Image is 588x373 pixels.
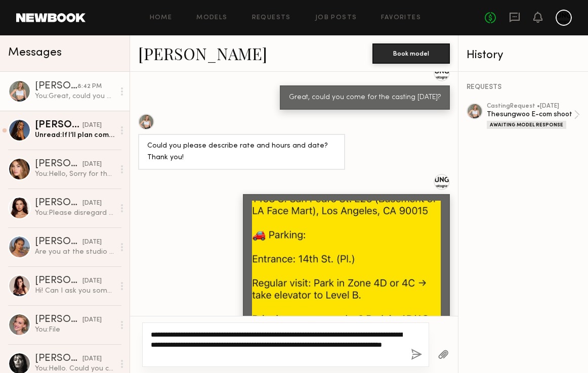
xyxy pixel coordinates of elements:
div: [PERSON_NAME] [35,276,82,286]
a: Favorites [381,15,421,21]
div: 8:42 PM [77,82,102,91]
button: Book model [372,43,450,64]
div: You: Great, could you come for the casting [DATE]? [35,91,114,101]
div: Hi! Can I ask you something? Do I need comp cards with me? [35,286,114,296]
div: Awaiting Model Response [487,121,566,129]
div: [DATE] [82,276,102,286]
div: Thesungwoo E-com shoot [487,110,574,119]
div: casting Request • [DATE] [487,103,574,110]
div: You: File [35,325,114,335]
div: [DATE] [82,199,102,208]
div: [PERSON_NAME] [35,237,82,247]
div: [PERSON_NAME] [35,315,82,325]
a: Requests [252,15,291,21]
div: Great, could you come for the casting [DATE]? [289,92,441,104]
a: Models [196,15,227,21]
div: [PERSON_NAME] [35,120,82,130]
a: [PERSON_NAME] [138,42,267,64]
a: Home [150,15,173,21]
div: [DATE] [82,315,102,325]
div: [PERSON_NAME] [35,81,77,91]
div: REQUESTS [467,84,580,91]
a: castingRequest •[DATE]Thesungwoo E-com shootAwaiting Model Response [487,103,580,129]
div: [DATE] [82,121,102,130]
div: History [467,50,580,61]
div: Are you at the studio already? [35,247,114,257]
div: [DATE] [82,354,102,364]
a: Book model [372,49,450,57]
span: Messages [8,47,62,59]
div: [DATE] [82,160,102,169]
div: [DATE] [82,238,102,247]
div: [PERSON_NAME] [35,354,82,364]
div: Unread: If I’ll plan come by earlier I’ll let you know. [35,130,114,140]
div: Could you please describe rate and hours and date? Thank you! [147,141,336,164]
div: You: Hello, Sorry for the late reply — I was out of town. We will confirm your rate when you come... [35,169,114,179]
a: Job Posts [315,15,357,21]
div: You: Please disregard the message. I read the previous text you sent to me. :) [35,208,114,218]
div: [PERSON_NAME] [35,159,82,169]
div: [PERSON_NAME] [35,198,82,208]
